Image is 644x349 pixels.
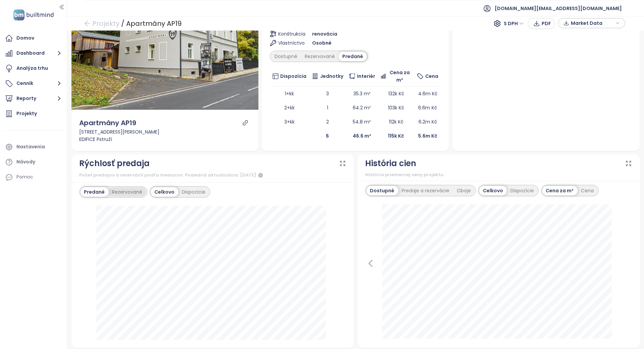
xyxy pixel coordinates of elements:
[16,109,37,118] div: Projekty
[388,69,412,84] span: Cena za m²
[353,133,371,139] b: 46.6 m²
[16,34,34,42] div: Domov
[3,170,63,184] div: Pomoc
[365,171,632,178] div: História priemernej ceny projektu.
[80,157,150,170] div: Rýchlosť predaja
[84,20,91,27] span: arrow-left
[151,187,178,197] div: Celkovo
[16,64,48,72] div: Analýza trhu
[418,104,437,111] span: 6.6m Kč
[84,17,119,30] a: arrow-left Projekty
[388,104,404,111] span: 103k Kč
[578,186,598,195] div: Cena
[278,30,299,38] span: Konštrukcia
[453,186,475,195] div: Oboje
[121,17,125,30] div: /
[109,187,146,197] div: Rezervované
[80,128,251,136] div: [STREET_ADDRESS][PERSON_NAME]
[542,186,578,195] div: Cena za m²
[571,18,614,28] span: Market Data
[16,143,45,151] div: Nastavenia
[309,115,346,129] td: 2
[418,90,437,97] span: 4.6m Kč
[3,62,63,75] a: Analýza trhu
[425,72,438,80] span: Cena
[346,101,378,115] td: 64.2 m²
[388,90,404,97] span: 132k Kč
[418,133,437,139] b: 5.6m Kč
[270,101,309,115] td: 2+kk
[507,186,538,195] div: Dispozície
[388,133,404,139] b: 115k Kč
[418,118,437,125] span: 6.2m Kč
[270,87,309,101] td: 1+kk
[309,87,346,101] td: 3
[495,0,622,16] span: [DOMAIN_NAME][EMAIL_ADDRESS][DOMAIN_NAME]
[278,39,299,47] span: Vlastníctvo
[16,158,35,166] div: Návody
[80,136,251,143] div: EDIFICE Pstruží
[270,115,309,129] td: 3+kk
[3,107,63,120] a: Projekty
[3,155,63,169] a: Návody
[320,72,343,80] span: Jednotky
[3,77,63,90] button: Cenník
[346,87,378,101] td: 35.3 m²
[398,186,453,195] div: Predaje a rezervácie
[280,72,306,80] span: Dispozícia
[3,32,63,45] a: Domov
[357,72,375,80] span: Interiér
[562,18,622,28] div: button
[178,187,209,197] div: Dispozície
[312,30,337,38] span: renovácia
[271,52,301,61] div: Dostupné
[339,52,367,61] div: Predané
[80,171,346,180] div: Počet predajov a rezervácií podľa mesiacov. Posledná aktualizácia: [DATE]
[3,47,63,60] button: Dashboard
[528,18,555,29] button: PDF
[504,18,524,29] span: S DPH
[312,39,332,47] span: Osobné
[242,120,248,126] a: link
[366,186,398,195] div: Dostupné
[80,118,137,128] div: Apartmány AP19
[3,92,63,105] button: Reporty
[542,20,551,27] span: PDF
[81,187,109,197] div: Predané
[126,17,182,30] div: Apartmány AP19
[326,133,329,139] b: 6
[309,101,346,115] td: 1
[16,173,33,181] div: Pomoc
[389,118,403,125] span: 112k Kč
[3,140,63,154] a: Nastavenia
[301,52,339,61] div: Rezervované
[365,157,416,170] div: História cien
[479,186,507,195] div: Celkovo
[346,115,378,129] td: 54.8 m²
[11,8,56,22] img: logo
